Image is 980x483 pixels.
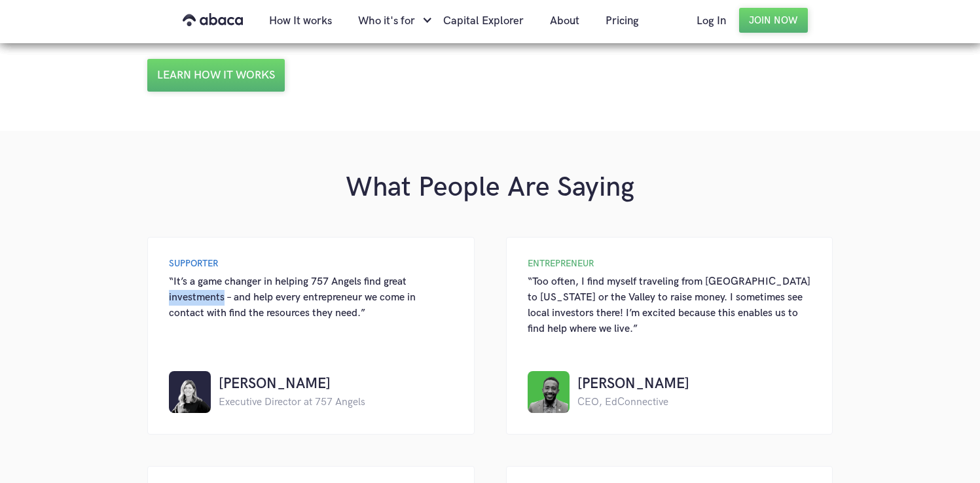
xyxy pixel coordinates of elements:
div: “Too often, I find myself traveling from [GEOGRAPHIC_DATA] to [US_STATE] or the Valley to raise m... [528,274,812,337]
div: ENTREPRENEUR [528,259,812,269]
h4: [PERSON_NAME] [219,374,365,395]
h1: What People Are Saying [147,170,833,206]
div: SUPPORTER [169,259,453,269]
a: Learn how it works [147,59,285,92]
div: Executive Director at 757 Angels [219,395,365,410]
div: CEO, EdConnective [577,395,689,410]
h4: [PERSON_NAME] [577,374,689,395]
a: Join Now [739,8,808,33]
div: “It’s a game changer in helping 757 Angels find great investments – and help every entrepreneur w... [169,274,453,321]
